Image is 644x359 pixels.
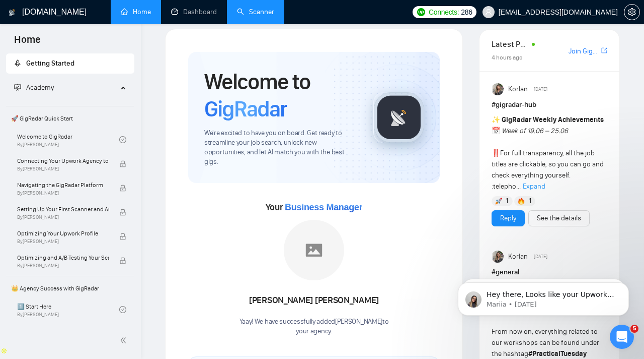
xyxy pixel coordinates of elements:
[17,263,109,269] span: By [PERSON_NAME]
[534,252,547,261] span: [DATE]
[374,92,424,143] img: gigradar-logo.png
[239,327,389,336] p: your agency .
[601,46,607,54] span: export
[6,32,49,53] span: Home
[492,149,500,157] span: ‼️
[17,214,109,220] span: By [PERSON_NAME]
[285,202,362,212] span: Business Manager
[624,4,640,20] button: setting
[630,325,638,333] span: 5
[17,204,109,214] span: Setting Up Your First Scanner and Auto-Bidder
[508,251,528,262] span: Korlan
[7,278,133,298] span: 👑 Agency Success with GigRadar
[9,5,16,21] img: logo
[624,8,640,16] a: setting
[492,115,604,191] span: For full transparency, all the job titles are clickable, so you can go and check everything yours...
[17,238,109,245] span: By [PERSON_NAME]
[485,9,492,16] span: user
[284,220,344,280] img: placeholder.png
[17,190,109,196] span: By [PERSON_NAME]
[17,228,109,238] span: Optimizing Your Upwork Profile
[26,59,74,68] span: Getting Started
[518,198,525,205] img: 🔥
[492,54,523,61] span: 4 hours ago
[119,160,126,167] span: lock
[14,83,54,92] span: Academy
[121,8,151,16] a: homeHome
[119,136,126,143] span: check-circle
[528,210,590,226] button: See the details
[492,115,500,124] span: ✨
[523,182,545,191] span: Expand
[237,8,274,16] a: searchScanner
[17,129,119,151] a: Welcome to GigRadarBy[PERSON_NAME]
[239,292,389,309] div: [PERSON_NAME] [PERSON_NAME]
[6,53,134,74] li: Getting Started
[529,196,531,206] span: 1
[204,129,357,167] span: We're excited to have you on board. Get ready to streamline your job search, unlock new opportuni...
[502,115,604,124] strong: GigRadar Weekly Achievements
[17,166,109,172] span: By [PERSON_NAME]
[119,306,126,313] span: check-circle
[119,257,126,264] span: lock
[239,317,389,336] div: Yaay! We have successfully added [PERSON_NAME] to
[493,83,505,95] img: Korlan
[266,202,363,213] span: Your
[569,46,599,57] a: Join GigRadar Slack Community
[17,298,119,321] a: 1️⃣ Start HereBy[PERSON_NAME]
[534,85,547,94] span: [DATE]
[492,38,529,50] span: Latest Posts from the GigRadar Community
[119,185,126,192] span: lock
[493,251,505,263] img: Korlan
[171,8,217,16] a: dashboardDashboard
[502,127,568,135] em: Week of 19.06 – 25.06
[120,335,130,345] span: double-left
[119,209,126,216] span: lock
[17,253,109,263] span: Optimizing and A/B Testing Your Scanner for Better Results
[1,347,8,354] img: Apollo
[417,8,425,16] img: upwork-logo.png
[508,84,528,95] span: Korlan
[492,210,525,226] button: Reply
[119,233,126,240] span: lock
[495,198,502,205] img: 🚀
[506,196,508,206] span: 1
[610,325,634,349] iframe: Intercom live chat
[443,261,644,332] iframe: Intercom notifications message
[624,8,639,16] span: setting
[17,156,109,166] span: Connecting Your Upwork Agency to GigRadar
[461,7,472,18] span: 286
[500,213,516,224] a: Reply
[204,68,357,123] h1: Welcome to
[7,108,133,129] span: 🚀 GigRadar Quick Start
[429,7,459,18] span: Connects:
[204,95,287,123] span: GigRadar
[601,46,607,55] a: export
[17,180,109,190] span: Navigating the GigRadar Platform
[14,84,21,91] span: fund-projection-screen
[492,127,500,135] span: 📅
[26,83,54,92] span: Academy
[537,213,581,224] a: See the details
[492,99,607,110] h1: # gigradar-hub
[14,59,21,67] span: rocket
